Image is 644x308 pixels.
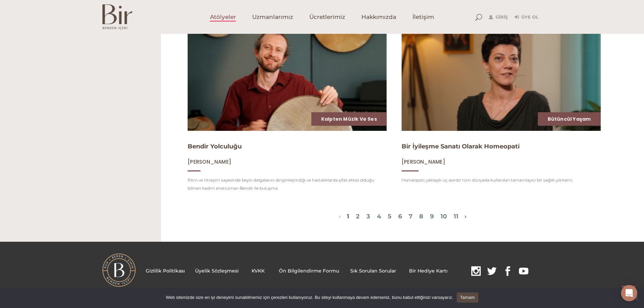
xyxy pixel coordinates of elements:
[166,294,453,301] span: Web sitemizde size en iyi deneyimi sunabilmemiz için çerezleri kullanıyoruz. Bu siteyi kullanmaya...
[102,254,136,287] img: BI%CC%87R-LOGO.png
[402,158,445,165] span: [PERSON_NAME]
[464,213,467,220] a: Bir Sonraki Sayfa
[350,268,396,274] a: Sık Sorulan Sorular
[339,213,341,220] a: Bir Önceki Sayfa
[402,159,445,165] a: [PERSON_NAME]
[146,268,185,274] a: Gizlilik Politikası
[388,213,391,220] a: 5
[454,213,458,220] a: 11
[548,116,591,122] a: Bütüncül Yaşam
[377,213,381,220] a: 4
[188,143,242,150] a: Bendir Yolculuğu
[210,13,236,21] span: Atölyeler
[440,213,447,220] a: 10
[252,268,265,274] a: KVKK
[402,143,520,150] a: Bir İyileşme Sanatı Olarak Homeopati
[252,13,293,21] span: Uzmanlarımız
[146,266,533,277] p: .
[398,213,402,220] a: 6
[195,268,239,274] a: Üyelik Sözleşmesi
[402,176,601,184] p: Homeopati; yaklaşık üç asırdır tüm dünyada kullanılan tamamlayıcı bir sağlık yöntemi.
[430,213,434,220] a: 9
[515,13,539,21] a: Üye Ol
[457,292,478,303] a: Tamam
[309,13,345,21] span: Ücretlerimiz
[188,176,387,192] p: Ritm ve titreşim sayesinde beyin dalgalarını dinginleştirdiği ve hastalıklarda şifalı etkisi oldu...
[489,13,508,21] a: Giriş
[366,213,370,220] a: 3
[409,213,412,220] a: 7
[409,268,448,274] a: Bir Hediye Kartı
[279,268,339,274] a: Ön Bilgilendirme Formu
[321,116,377,122] a: Kalpten Müzik ve Ses
[188,158,231,165] span: [PERSON_NAME]
[412,13,434,21] span: İletişim
[356,213,360,220] a: 2
[347,213,349,220] a: 1
[361,13,396,21] span: Hakkımızda
[188,159,231,165] a: [PERSON_NAME]
[419,213,423,220] a: 8
[621,285,637,301] div: Open Intercom Messenger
